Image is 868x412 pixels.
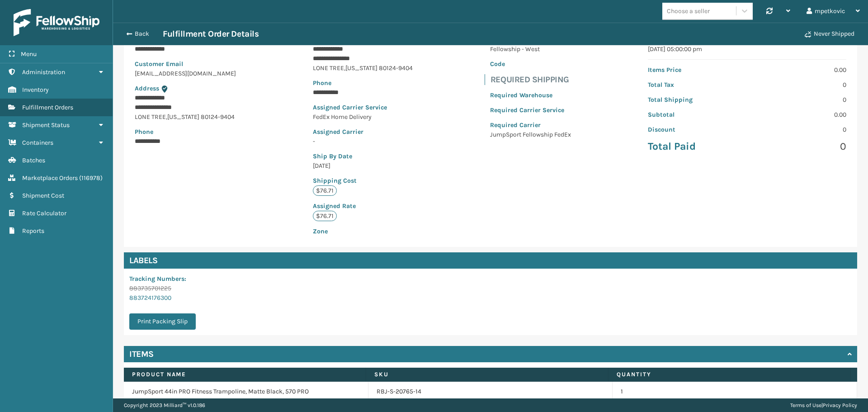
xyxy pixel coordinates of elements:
[132,370,358,379] label: Product Name
[753,140,846,153] p: 0
[753,110,846,119] p: 0.00
[805,31,811,38] i: Never Shipped
[21,50,37,58] span: Menu
[22,227,44,235] span: Reports
[313,112,413,122] p: FedEx Home Delivery
[129,294,171,302] a: 883724176300
[648,140,741,153] p: Total Paid
[163,28,259,39] h3: Fulfillment Order Details
[799,25,860,43] button: Never Shipped
[129,349,154,360] h4: Items
[491,74,576,85] h4: Required Shipping
[22,86,49,94] span: Inventory
[121,30,163,38] button: Back
[648,125,741,134] p: Discount
[490,130,571,139] p: JumpSport Fellowship FedEx
[790,402,821,408] a: Terms of Use
[377,387,421,396] a: RBJ-S-20765-14
[648,80,741,90] p: Total Tax
[648,44,846,54] p: [DATE] 05:00:00 pm
[135,59,236,69] p: Customer Email
[22,104,73,111] span: Fulfillment Orders
[124,252,857,269] h4: Labels
[135,127,236,137] p: Phone
[490,44,571,54] p: Fellowship - West
[753,125,846,134] p: 0
[379,64,413,72] span: 80124-9404
[313,103,413,112] p: Assigned Carrier Service
[22,156,45,164] span: Batches
[344,64,345,72] span: ,
[490,59,571,69] p: Code
[167,113,199,121] span: [US_STATE]
[313,176,413,185] p: Shipping Cost
[753,65,846,75] p: 0.00
[313,64,344,72] span: LONE TREE
[22,68,65,76] span: Administration
[313,161,413,170] p: [DATE]
[667,6,710,16] div: Choose a seller
[135,85,159,92] span: Address
[22,192,64,199] span: Shipment Cost
[490,120,571,130] p: Required Carrier
[345,64,377,72] span: [US_STATE]
[313,137,413,146] p: -
[124,398,205,412] p: Copyright 2023 Milliard™ v 1.0.186
[617,370,842,379] label: Quantity
[490,105,571,115] p: Required Carrier Service
[79,174,103,182] span: ( 116978 )
[22,174,78,182] span: Marketplace Orders
[490,90,571,100] p: Required Warehouse
[313,211,337,221] p: $76.71
[313,152,413,161] p: Ship By Date
[124,382,368,402] td: JumpSport 44in PRO Fitness Trampoline, Matte Black, 570 PRO
[613,382,857,402] td: 1
[753,95,846,104] p: 0
[648,110,741,119] p: Subtotal
[201,113,235,121] span: 80124-9404
[313,201,413,211] p: Assigned Rate
[129,313,196,330] button: Print Packing Slip
[648,65,741,75] p: Items Price
[129,275,186,283] span: Tracking Numbers :
[22,209,66,217] span: Rate Calculator
[790,398,857,412] div: |
[823,402,857,408] a: Privacy Policy
[313,78,413,88] p: Phone
[313,127,413,137] p: Assigned Carrier
[313,227,413,236] p: Zone
[166,113,167,121] span: ,
[135,113,166,121] span: LONE TREE
[313,185,337,196] p: $76.71
[135,69,236,78] p: [EMAIL_ADDRESS][DOMAIN_NAME]
[14,9,99,36] img: logo
[753,80,846,90] p: 0
[129,284,201,293] p: 883735701225
[22,139,53,147] span: Containers
[648,95,741,104] p: Total Shipping
[22,121,70,129] span: Shipment Status
[374,370,600,379] label: SKU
